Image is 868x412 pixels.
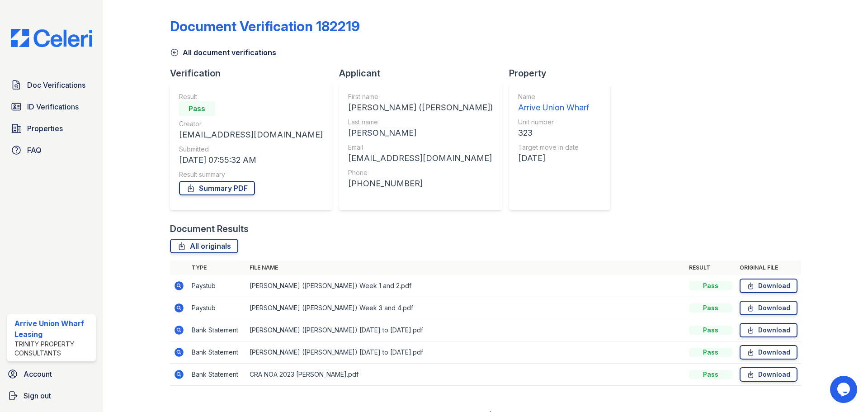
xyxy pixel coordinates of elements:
div: [EMAIL_ADDRESS][DOMAIN_NAME] [179,128,323,141]
div: Applicant [339,67,509,80]
span: Account [24,369,52,379]
div: Property [509,67,618,80]
div: Pass [689,370,732,379]
span: Doc Verifications [27,80,85,90]
a: Download [740,301,797,315]
a: Account [4,365,99,383]
td: Paystub [188,297,246,319]
div: Pass [689,348,732,357]
div: [EMAIL_ADDRESS][DOMAIN_NAME] [348,152,493,165]
td: Paystub [188,275,246,297]
td: Bank Statement [188,319,246,341]
a: Download [740,345,797,360]
div: Creator [179,119,323,128]
a: All document verifications [170,47,276,58]
div: Phone [348,168,493,177]
td: [PERSON_NAME] ([PERSON_NAME]) [DATE] to [DATE].pdf [246,319,685,341]
a: Download [740,367,797,382]
span: ID Verifications [27,101,79,112]
div: Arrive Union Wharf Leasing [14,318,92,340]
div: 323 [518,127,589,139]
span: Sign out [24,390,51,401]
a: Download [740,323,797,337]
td: [PERSON_NAME] ([PERSON_NAME]) Week 3 and 4.pdf [246,297,685,319]
a: Download [740,279,797,293]
div: Verification [170,67,339,80]
div: Document Verification 182219 [170,18,360,34]
th: File name [246,260,685,275]
div: Email [348,143,493,152]
div: Document Results [170,223,249,235]
a: Properties [7,119,96,137]
div: Pass [179,101,215,116]
th: Original file [736,260,801,275]
div: Result summary [179,170,323,179]
td: [PERSON_NAME] ([PERSON_NAME]) Week 1 and 2.pdf [246,275,685,297]
img: CE_Logo_Blue-a8612792a0a2168367f1c8372b55b34899dd931a85d93a1a3d3e32e68fde9ad4.png [4,29,99,47]
div: Target move in date [518,143,589,152]
a: Sign out [4,387,99,405]
span: FAQ [27,145,42,156]
div: Pass [689,281,732,290]
td: Bank Statement [188,341,246,364]
div: Trinity Property Consultants [14,340,92,358]
a: Summary PDF [179,181,255,195]
div: [PHONE_NUMBER] [348,177,493,190]
iframe: chat widget [830,376,859,403]
div: Arrive Union Wharf [518,101,589,114]
div: Pass [689,303,732,313]
td: [PERSON_NAME] ([PERSON_NAME]) [DATE] to [DATE].pdf [246,341,685,364]
div: [DATE] 07:55:32 AM [179,154,323,166]
a: FAQ [7,141,96,159]
td: CRA NOA 2023 [PERSON_NAME].pdf [246,364,685,386]
div: Result [179,92,323,101]
a: Doc Verifications [7,76,96,94]
a: ID Verifications [7,98,96,116]
td: Bank Statement [188,364,246,386]
div: [PERSON_NAME] ([PERSON_NAME]) [348,101,493,114]
div: Pass [689,326,732,335]
th: Result [685,260,736,275]
span: Properties [27,123,63,134]
div: First name [348,92,493,101]
th: Type [188,260,246,275]
div: Unit number [518,118,589,127]
div: [DATE] [518,152,589,165]
div: Submitted [179,145,323,154]
div: Name [518,92,589,101]
a: All originals [170,239,238,253]
div: [PERSON_NAME] [348,127,493,139]
div: Last name [348,118,493,127]
a: Name Arrive Union Wharf [518,92,589,114]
